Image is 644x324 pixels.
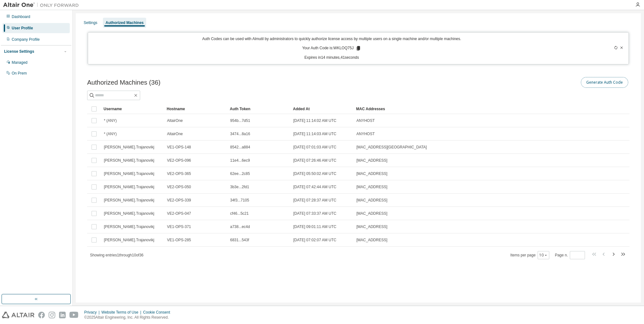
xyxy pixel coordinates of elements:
[12,26,33,31] div: User Profile
[356,211,387,216] span: [MAC_ADDRESS]
[105,20,144,25] div: Authorized Machines
[167,237,191,243] span: VE1-OPS-285
[84,310,101,315] div: Privacy
[167,158,191,163] span: VE2-OPS-096
[167,198,191,203] span: VE2-OPS-339
[356,237,387,243] span: [MAC_ADDRESS]
[167,118,183,123] span: AltairOne
[167,171,191,176] span: VE2-OPS-365
[555,251,585,259] span: Page n.
[2,312,34,318] img: altair_logo.svg
[510,251,549,259] span: Items per page
[302,45,361,51] p: Your Auth Code is: WKLOQ75J
[230,118,250,123] span: 954b...7d51
[356,104,563,114] div: MAC Addresses
[49,312,55,318] img: instagram.svg
[38,312,45,318] img: facebook.svg
[167,131,183,136] span: AltairOne
[293,145,337,150] span: [DATE] 07:01:03 AM UTC
[59,312,66,318] img: linkedin.svg
[230,131,250,136] span: 3474...8a16
[356,171,387,176] span: [MAC_ADDRESS]
[143,310,174,315] div: Cookie Consent
[104,145,154,150] span: [PERSON_NAME].Trajanovikj
[12,71,27,76] div: On Prem
[293,198,337,203] span: [DATE] 07:28:37 AM UTC
[293,237,337,243] span: [DATE] 07:02:07 AM UTC
[84,315,174,320] p: © 2025 Altair Engineering, Inc. All Rights Reserved.
[167,211,191,216] span: VE2-OPS-047
[230,158,250,163] span: 11e4...6ec9
[356,118,375,123] span: ANYHOST
[167,184,191,189] span: VE2-OPS-050
[293,118,337,123] span: [DATE] 11:14:02 AM UTC
[104,184,154,189] span: [PERSON_NAME].Trajanovikj
[104,237,154,243] span: [PERSON_NAME].Trajanovikj
[356,145,427,150] span: [MAC_ADDRESS][GEOGRAPHIC_DATA]
[167,145,191,150] span: VE1-OPS-148
[230,198,249,203] span: 34f3...7105
[90,253,144,257] span: Showing entries 1 through 10 of 36
[356,224,387,229] span: [MAC_ADDRESS]
[87,79,160,86] span: Authorized Machines (36)
[12,37,40,42] div: Company Profile
[230,237,249,243] span: 6831...543f
[84,20,97,25] div: Settings
[230,184,249,189] span: 3b3e...2fd1
[104,131,117,136] span: * (ANY)
[293,131,337,136] span: [DATE] 11:14:03 AM UTC
[104,198,154,203] span: [PERSON_NAME].Trajanovikj
[293,224,337,229] span: [DATE] 09:01:11 AM UTC
[356,131,375,136] span: ANYHOST
[104,158,154,163] span: [PERSON_NAME].Trajanovikj
[104,118,117,123] span: * (ANY)
[3,2,82,8] img: Altair One
[92,36,571,42] p: Auth Codes can be used with Almutil by administrators to quickly authorize license access by mult...
[581,77,628,88] button: Generate Auth Code
[293,158,337,163] span: [DATE] 07:26:46 AM UTC
[356,198,387,203] span: [MAC_ADDRESS]
[230,171,250,176] span: 62ee...2c85
[539,253,548,258] button: 10
[230,145,250,150] span: 8542...a884
[167,104,225,114] div: Hostname
[293,211,337,216] span: [DATE] 07:33:37 AM UTC
[101,310,143,315] div: Website Terms of Use
[293,104,351,114] div: Added At
[356,184,387,189] span: [MAC_ADDRESS]
[92,55,571,60] p: Expires in 14 minutes, 41 seconds
[104,224,154,229] span: [PERSON_NAME].Trajanovikj
[167,224,191,229] span: VE1-OPS-371
[104,211,154,216] span: [PERSON_NAME].Trajanovikj
[104,104,162,114] div: Username
[230,224,250,229] span: a738...ec4d
[356,158,387,163] span: [MAC_ADDRESS]
[230,211,249,216] span: cf46...5c21
[230,104,288,114] div: Auth Token
[4,49,34,54] div: License Settings
[69,312,79,318] img: youtube.svg
[293,184,337,189] span: [DATE] 07:42:44 AM UTC
[104,171,154,176] span: [PERSON_NAME].Trajanovikj
[12,60,27,65] div: Managed
[12,14,30,19] div: Dashboard
[293,171,337,176] span: [DATE] 05:50:02 AM UTC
